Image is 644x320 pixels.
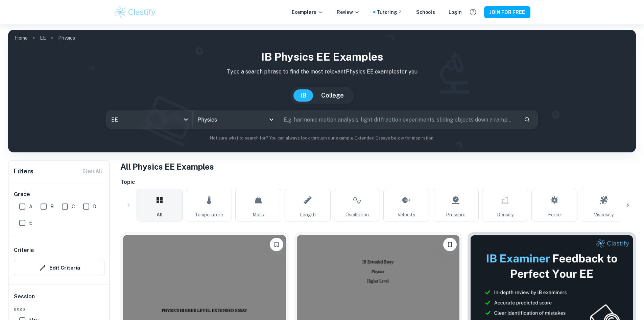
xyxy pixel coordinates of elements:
[300,211,316,218] span: Length
[14,260,104,276] button: Edit Criteria
[14,135,630,142] p: Not sure what to search for? You can always look through our example Extended Essays below for in...
[467,6,479,18] button: Help and Feedback
[58,34,75,42] p: Physics
[253,211,264,218] span: Mass
[548,211,561,218] span: Force
[314,89,351,102] button: College
[267,115,276,124] button: Open
[337,8,360,16] p: Review
[106,110,192,129] div: EE
[292,8,323,16] p: Exemplars
[114,5,157,19] img: Clastify logo
[50,203,54,210] span: B
[594,211,614,218] span: Viscosity
[279,110,519,129] input: E.g. harmonic motion analysis, light diffraction experiments, sliding objects down a ramp...
[14,167,33,176] h6: Filters
[377,8,403,16] a: Tutoring
[195,211,223,218] span: Temperature
[446,211,466,218] span: Pressure
[14,68,630,76] p: Type a search phrase to find the most relevant Physics EE examples for you
[14,49,630,65] h1: IB Physics EE examples
[15,33,28,43] a: Home
[270,238,283,251] button: Please log in to bookmark exemplars
[8,30,636,152] img: profile cover
[449,8,462,16] a: Login
[120,161,636,173] h1: All Physics EE Examples
[345,211,369,218] span: Oscillation
[29,219,32,227] span: E
[484,6,530,18] button: JOIN FOR FREE
[72,203,75,210] span: C
[29,203,32,210] span: A
[497,211,514,218] span: Density
[14,246,34,254] h6: Criteria
[521,114,533,125] button: Search
[398,211,415,218] span: Velocity
[14,190,104,198] h6: Grade
[157,211,163,218] span: All
[293,89,313,102] button: IB
[416,8,435,16] a: Schools
[93,203,96,210] span: D
[443,238,457,251] button: Please log in to bookmark exemplars
[14,293,104,306] h6: Session
[40,33,46,43] a: EE
[14,306,104,312] span: 2026
[120,178,636,186] h6: Topic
